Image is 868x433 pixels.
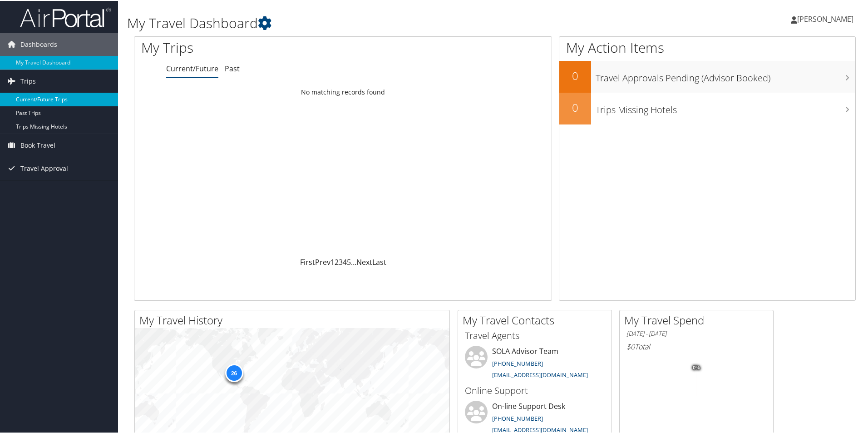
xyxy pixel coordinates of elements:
[693,364,700,370] tspan: 0%
[139,312,449,327] h2: My Travel History
[330,256,335,266] a: 1
[166,63,218,73] a: Current/Future
[492,413,543,422] a: [PHONE_NUMBER]
[492,358,543,367] a: [PHONE_NUMBER]
[559,67,591,83] h2: 0
[626,328,766,337] h6: [DATE] - [DATE]
[339,256,343,266] a: 3
[300,256,315,266] a: First
[463,312,612,327] h2: My Travel Contacts
[127,13,617,32] h1: My Travel Dashboard
[20,6,111,27] img: airportal-logo.png
[225,63,240,73] a: Past
[596,66,855,84] h3: Travel Approvals Pending (Advisor Booked)
[372,256,386,266] a: Last
[626,341,635,351] span: $0
[20,133,55,156] span: Book Travel
[797,13,853,23] span: [PERSON_NAME]
[559,92,855,124] a: 0Trips Missing Hotels
[141,37,371,56] h1: My Trips
[492,425,588,433] a: [EMAIL_ADDRESS][DOMAIN_NAME]
[20,69,36,92] span: Trips
[343,256,347,266] a: 4
[465,328,605,341] h3: Travel Agents
[225,363,243,381] div: 26
[335,256,339,266] a: 2
[465,383,605,396] h3: Online Support
[134,83,552,100] td: No matching records found
[559,60,855,92] a: 0Travel Approvals Pending (Advisor Booked)
[559,37,855,56] h1: My Action Items
[347,256,351,266] a: 5
[351,256,356,266] span: …
[596,98,855,115] h3: Trips Missing Hotels
[492,370,588,378] a: [EMAIL_ADDRESS][DOMAIN_NAME]
[460,345,609,382] li: SOLA Advisor Team
[626,341,766,351] h6: Total
[20,32,57,55] span: Dashboards
[20,156,68,179] span: Travel Approval
[624,312,773,327] h2: My Travel Spend
[559,99,591,114] h2: 0
[356,256,372,266] a: Next
[315,256,330,266] a: Prev
[791,5,863,32] a: [PERSON_NAME]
